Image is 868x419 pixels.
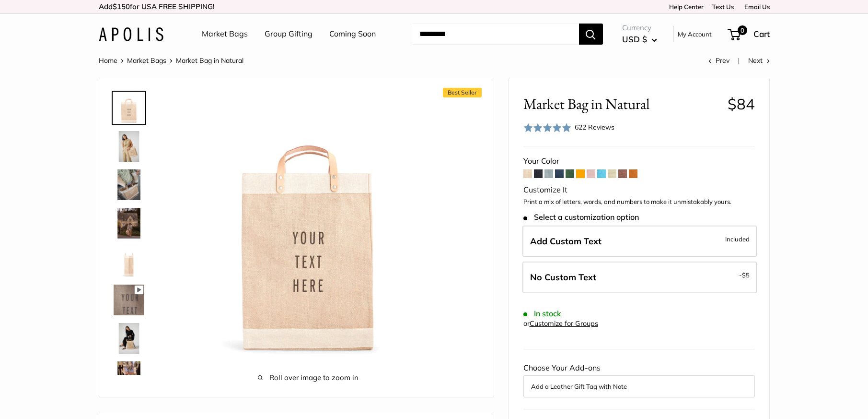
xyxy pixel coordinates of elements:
button: Add a Leather Gift Tag with Note [531,381,747,392]
a: Market Bag in Natural [112,321,146,356]
img: Market Bag in Natural [114,323,144,354]
a: Customize for Groups [530,319,598,328]
a: Market Bag in Natural [112,206,146,240]
a: Text Us [712,3,734,11]
a: Prev [708,56,729,65]
nav: Breadcrumb [99,54,243,67]
span: - [739,269,750,281]
a: Group Gifting [265,27,312,41]
span: Cart [753,29,770,39]
label: Leave Blank [522,262,757,293]
label: Add Custom Text [522,226,757,257]
a: Market Bag in Natural [112,168,146,202]
span: 622 Reviews [575,123,614,132]
a: Market Bags [202,27,248,41]
img: Market Bag in Natural [114,208,144,239]
span: USD $ [622,34,647,44]
p: Print a mix of letters, words, and numbers to make it unmistakably yours. [523,197,755,207]
a: description_13" wide, 18" high, 8" deep; handles: 3.5" [112,244,146,279]
a: Coming Soon [329,27,376,41]
a: Market Bag in Natural [112,91,146,125]
span: Market Bag in Natural [523,95,720,113]
img: Market Bag in Natural [114,285,144,315]
a: My Account [678,28,712,40]
div: Customize It [523,183,755,197]
span: Roll over image to zoom in [176,371,440,384]
a: Next [748,56,770,65]
a: Market Bag in Natural [112,359,146,394]
span: Add Custom Text [530,236,602,247]
img: Market Bag in Natural [114,169,144,200]
a: Market Bag in Natural [112,129,146,164]
span: Market Bag in Natural [176,56,243,65]
img: Apolis [99,27,163,41]
div: or [523,317,598,330]
img: description_13" wide, 18" high, 8" deep; handles: 3.5" [114,246,144,277]
div: Choose Your Add-ons [523,361,755,397]
a: Home [99,56,117,65]
a: Market Bag in Natural [112,283,146,317]
span: Currency [622,21,657,35]
img: Market Bag in Natural [176,93,440,358]
span: 0 [737,25,747,35]
span: In stock [523,309,561,318]
span: Select a customization option [523,213,639,222]
span: $5 [742,271,750,279]
button: Search [579,24,603,45]
div: Your Color [523,154,755,168]
a: 0 Cart [729,26,770,42]
a: Help Center [666,3,704,11]
span: $84 [728,95,755,113]
span: $150 [113,2,130,11]
a: Email Us [741,3,770,11]
img: Market Bag in Natural [114,131,144,162]
span: Included [725,233,750,245]
button: USD $ [622,32,657,47]
img: Market Bag in Natural [114,361,144,392]
img: Market Bag in Natural [114,93,144,123]
span: No Custom Text [530,272,596,283]
input: Search... [412,24,579,45]
a: Market Bags [127,56,166,65]
span: Best Seller [443,88,482,97]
